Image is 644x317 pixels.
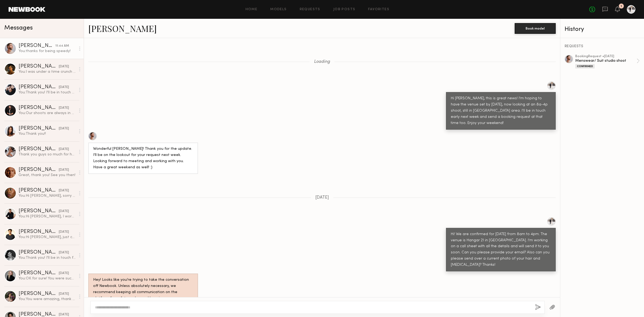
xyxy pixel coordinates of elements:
div: [PERSON_NAME] [19,105,59,111]
div: booking Request • [DATE] [575,55,636,58]
span: Messages [4,25,33,31]
div: You: Thank you! I'll be in touch for future shoots! [19,255,76,260]
div: [DATE] [59,229,69,235]
span: [DATE] [315,195,329,200]
a: [PERSON_NAME] [88,23,157,34]
div: [PERSON_NAME] [19,167,59,173]
div: [PERSON_NAME] [19,209,59,214]
div: REQUESTS [565,45,640,48]
div: [PERSON_NAME] [19,64,59,69]
div: You: Thank you! I'll be in touch shortly about [MEDICAL_DATA] [19,90,76,95]
a: Models [270,8,287,11]
div: [PERSON_NAME] [19,188,59,193]
div: Hey! Looks like you’re trying to take the conversation off Newbook. Unless absolutely necessary, ... [93,277,193,302]
div: You: Hi [PERSON_NAME], sorry I forgot to cancel the booking after the product fitting did not wor... [19,193,76,198]
div: 11:44 AM [55,43,69,49]
div: You: Thank you!! [19,131,76,136]
div: You: Our shoots are always in SoCal so SoCal is ideal but if their rate is reasonable and they ca... [19,111,76,116]
div: You: Hi [PERSON_NAME], I work for a men's suit company and we are planning a shoot. Can you pleas... [19,214,76,219]
div: [DATE] [59,64,69,69]
a: Requests [300,8,320,11]
div: [DATE] [59,105,69,111]
div: You: Hi [PERSON_NAME], just checking in to see if you got my message about our prom shoot, we'd l... [19,235,76,240]
div: [PERSON_NAME] [19,250,59,255]
div: Great, thank you! See you then! [19,173,76,178]
div: [DATE] [59,188,69,193]
a: Job Posts [333,8,356,11]
div: [DATE] [59,85,69,90]
div: [PERSON_NAME] [19,126,59,131]
div: You: OK for sure! You were such a professional, it was wonderful to work with you! [19,276,76,281]
div: Confirmed [575,64,595,68]
div: [PERSON_NAME] [19,85,59,90]
div: [PERSON_NAME] [19,147,59,152]
div: Hi [PERSON_NAME], this is great news! I'm hoping to have the venue set by [DATE], now looking at ... [451,96,551,126]
div: [PERSON_NAME] [19,229,59,235]
div: [PERSON_NAME] [19,43,55,49]
div: Thank you guys so much for having me. Was such a fun day! [19,152,76,157]
div: You: thanks for being speedy! [19,49,76,54]
div: You: I was under a time crunch so when you were out I sent a request to the next model on our lis... [19,69,76,74]
div: [DATE] [59,292,69,297]
div: Hi! We are confirmed for [DATE] from 8am to 4pm. The venue is Hangar 21 in [GEOGRAPHIC_DATA]. I'm... [451,231,551,268]
a: Book model [515,26,556,30]
div: [DATE] [59,126,69,131]
div: History [565,26,640,32]
div: [DATE] [59,147,69,152]
div: Menswear/ Suit studio shoot [575,58,636,63]
button: Book model [515,23,556,34]
div: [PERSON_NAME] [19,291,59,297]
div: [DATE] [59,209,69,214]
div: [DATE] [59,271,69,276]
span: Loading [314,60,330,64]
a: Favorites [368,8,389,11]
div: [DATE] [59,167,69,173]
div: 1 [621,5,622,8]
a: bookingRequest •[DATE]Menswear/ Suit studio shootConfirmed [575,55,640,68]
div: Wonderful [PERSON_NAME]! Thank you for the update. I’ll be on the lookout for your request next w... [93,146,193,171]
div: [PERSON_NAME] [19,271,59,276]
div: You: You were amazing, thank you!! [19,297,76,302]
div: [DATE] [59,250,69,255]
a: Home [246,8,258,11]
